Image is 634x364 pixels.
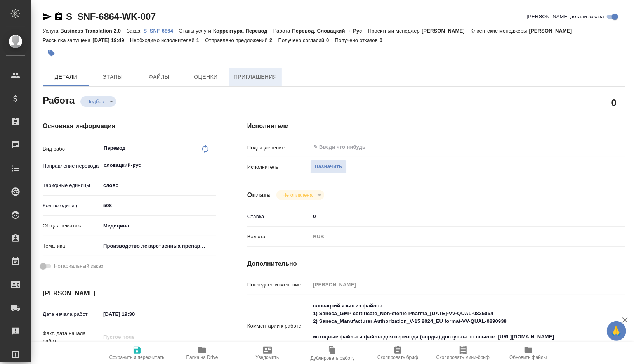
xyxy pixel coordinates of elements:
p: Клиентские менеджеры [471,28,529,34]
input: ✎ Введи что-нибудь [310,211,594,222]
span: [PERSON_NAME] детали заказа [527,13,604,21]
p: Тематика [43,242,101,250]
p: Заказ: [127,28,143,34]
a: S_SNF-6864 [144,27,179,34]
button: Скопировать мини-бриф [431,342,496,364]
button: Скопировать ссылку для ЯМессенджера [43,12,52,21]
div: слово [101,179,216,192]
span: Скопировать бриф [377,355,418,360]
h4: Оплата [247,191,270,200]
span: Сохранить и пересчитать [109,355,165,360]
span: Дублировать работу [311,355,355,361]
span: Приглашения [234,72,277,82]
button: Подбор [84,98,107,105]
p: Кол-во единиц [43,202,101,210]
div: Подбор [276,190,324,200]
p: Получено отказов [335,37,380,43]
p: Валюта [247,233,310,241]
button: Дублировать работу [300,342,365,364]
p: Business Translation 2.0 [60,28,127,34]
p: Последнее изменение [247,281,310,289]
p: Общая тематика [43,222,101,230]
p: Услуга [43,28,60,34]
p: Работа [273,28,292,34]
p: 0 [380,37,388,43]
input: Пустое поле [101,331,168,343]
div: RUB [310,230,594,243]
p: Факт. дата начала работ [43,329,101,345]
p: Подразделение [247,144,310,152]
p: Необходимо исполнителей [130,37,196,43]
p: [PERSON_NAME] [422,28,471,34]
p: Исполнитель [247,163,310,171]
p: Тарифные единицы [43,182,101,189]
div: Медицина [101,219,216,232]
h4: [PERSON_NAME] [43,289,216,298]
span: Нотариальный заказ [54,262,103,270]
span: Папка на Drive [186,355,218,360]
p: 2 [269,37,278,43]
h4: Дополнительно [247,259,625,269]
button: Сохранить и пересчитать [104,342,170,364]
p: Перевод, Словацкий → Рус [292,28,368,34]
p: [DATE] 19:49 [92,37,130,43]
input: Пустое поле [310,279,594,290]
span: Этапы [94,72,131,82]
span: Уведомить [256,355,279,360]
h2: Работа [43,93,75,107]
button: 🙏 [607,321,626,341]
p: Направление перевода [43,162,101,170]
p: 0 [326,37,335,43]
span: Файлы [141,72,178,82]
p: Комментарий к работе [247,322,310,330]
span: Скопировать мини-бриф [436,355,490,360]
p: Этапы услуги [179,28,213,34]
button: Open [212,165,214,166]
button: Папка на Drive [170,342,235,364]
span: Обновить файлы [509,355,547,360]
h4: Основная информация [43,121,216,131]
input: ✎ Введи что-нибудь [101,309,168,320]
textarea: словацкий язык из файлов 1) Saneca_GMP certificate_Non-sterile Pharma_[DATE]-VV-QUAL-0825054 2) S... [310,299,594,351]
p: Дата начала работ [43,310,101,318]
p: Ставка [247,213,310,220]
button: Open [590,146,591,148]
span: Детали [47,72,85,82]
p: Проектный менеджер [368,28,422,34]
div: Подбор [80,96,116,107]
p: Рассылка запущена [43,37,92,43]
p: 1 [196,37,205,43]
p: Вид работ [43,145,101,153]
button: Добавить тэг [43,45,60,62]
input: ✎ Введи что-нибудь [101,200,216,211]
p: Корректура, Перевод [213,28,273,34]
span: Назначить [314,162,342,171]
input: ✎ Введи что-нибудь [313,142,566,152]
h2: 0 [611,96,617,109]
p: Получено согласий [278,37,327,43]
a: S_SNF-6864-WK-007 [66,11,156,22]
button: Уведомить [235,342,300,364]
button: Обновить файлы [496,342,561,364]
p: S_SNF-6864 [144,28,179,34]
span: 🙏 [610,323,623,339]
button: Назначить [310,160,346,173]
button: Скопировать ссылку [54,12,63,21]
button: Скопировать бриф [365,342,431,364]
div: Производство лекарственных препаратов [101,239,216,253]
span: Оценки [187,72,224,82]
p: [PERSON_NAME] [529,28,578,34]
p: Отправлено предложений [205,37,269,43]
button: Не оплачена [280,192,315,198]
h4: Исполнители [247,121,625,131]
